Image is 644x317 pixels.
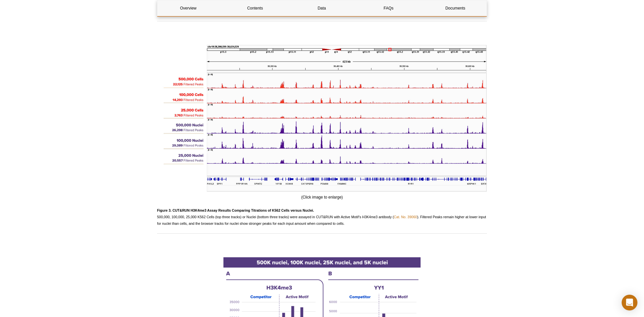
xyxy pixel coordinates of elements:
[157,45,487,192] img: CUT&RUN data
[425,0,486,16] a: Documents
[157,208,486,225] span: 500,000, 100,000, 25,000 K562 Cells (top three tracks) or Nuclei (bottom three tracks) were assay...
[157,0,219,16] a: Overview
[224,0,286,16] a: Contents
[157,208,314,212] strong: Figure 3. CUT&RUN H3K4me3 Assay Results Comparing Titrations of K562 Cells versus Nuclei.
[157,45,487,200] div: (Click image to enlarge)
[394,215,417,219] a: Cat. No. 39060
[622,295,637,310] div: Open Intercom Messenger
[358,0,420,16] a: FAQs
[291,0,353,16] a: Data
